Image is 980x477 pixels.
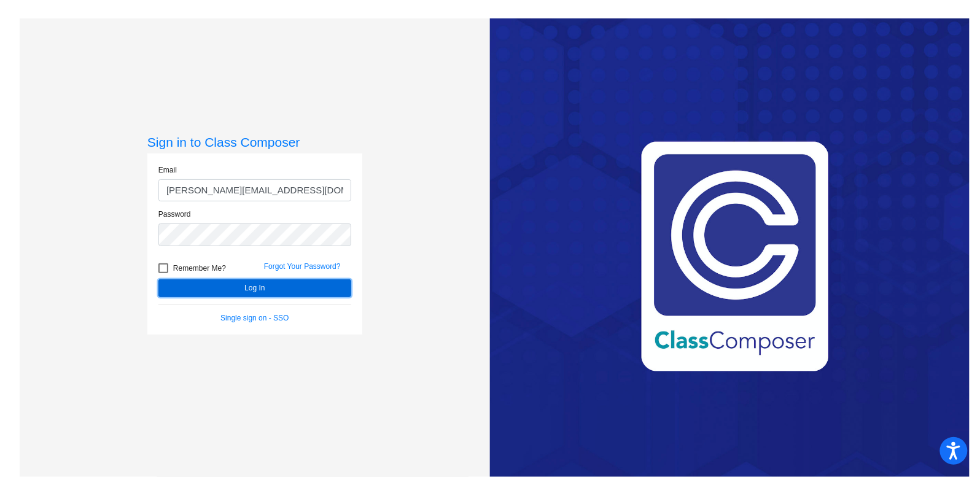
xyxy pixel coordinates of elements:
span: Remember Me? [173,261,226,276]
button: Log In [158,279,351,297]
label: Email [158,165,177,176]
h3: Sign in to Class Composer [147,134,362,150]
a: Forgot Your Password? [264,262,341,271]
label: Password [158,209,191,220]
a: Single sign on - SSO [220,314,289,322]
